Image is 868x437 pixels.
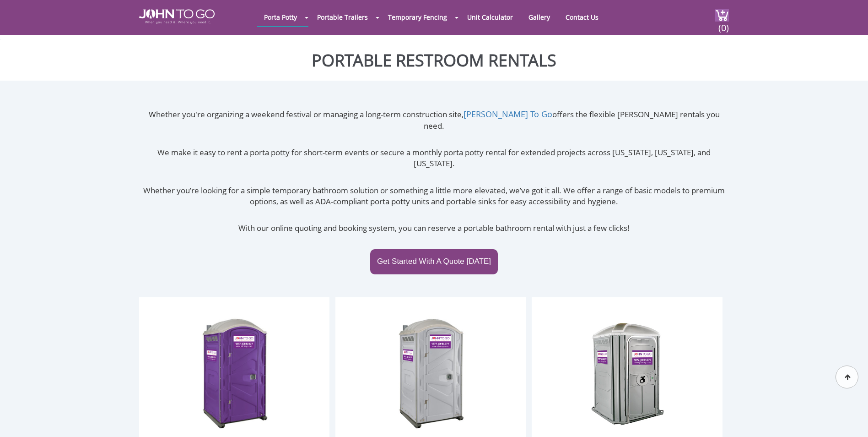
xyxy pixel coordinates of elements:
p: Whether you're organizing a weekend festival or managing a long-term construction site, offers th... [139,109,729,131]
a: Get Started With A Quote [DATE] [370,249,498,274]
a: Temporary Fencing [381,8,454,26]
a: Unit Calculator [460,8,520,26]
button: Live Chat [831,400,868,437]
span: (0) [718,14,729,34]
p: With our online quoting and booking system, you can reserve a portable bathroom rental with just ... [139,223,729,234]
a: [PERSON_NAME] To Go [464,109,552,120]
img: cart a [715,9,729,22]
a: Porta Potty [257,8,304,26]
p: Whether you’re looking for a simple temporary bathroom solution or something a little more elevat... [139,185,729,208]
a: Portable Trailers [310,8,375,26]
p: We make it easy to rent a porta potty for short-term events or secure a monthly porta potty renta... [139,147,729,169]
a: Gallery [522,8,557,26]
img: JOHN to go [139,9,215,24]
a: Contact Us [559,8,605,26]
img: ADA Handicapped Accessible Unit [591,316,664,430]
